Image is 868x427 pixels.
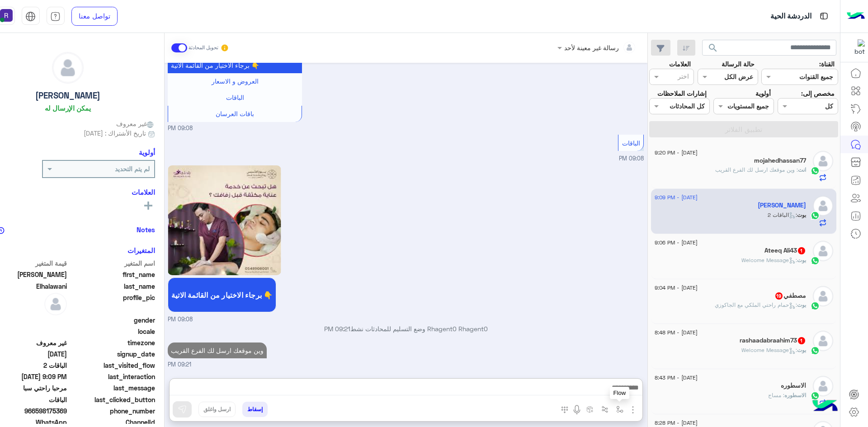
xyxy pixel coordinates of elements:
[813,241,833,261] img: defaultAdmin.png
[168,124,193,133] span: 09:08 PM
[69,383,155,393] span: last_message
[774,292,806,300] h5: مصطفي
[740,337,806,344] h5: rashaadabraahim73
[741,347,797,353] span: : Welcome Message
[69,349,155,359] span: signup_date
[69,395,155,404] span: last_clicked_button
[69,315,155,325] span: gender
[811,391,820,400] img: WhatsApp
[649,121,838,137] button: تطبيق الفلاتر
[571,404,582,415] img: send voice note
[69,258,155,268] span: اسم المتغير
[655,149,698,157] span: [DATE] - 9:20 PM
[242,402,268,417] button: إسقاط
[768,392,784,399] span: مساج
[69,338,155,347] span: timezone
[813,376,833,396] img: defaultAdmin.png
[784,392,806,399] span: الاسطوره
[847,7,865,26] img: Logo
[69,327,155,336] span: locale
[811,211,820,220] img: WhatsApp
[69,270,155,279] span: first_name
[797,257,806,263] span: بوت
[655,193,698,202] span: [DATE] - 9:09 PM
[798,337,805,344] span: 1
[813,286,833,306] img: defaultAdmin.png
[601,406,609,413] img: Trigger scenario
[818,10,830,22] img: tab
[189,44,218,52] small: تحويل المحادثة
[127,246,155,254] h6: المتغيرات
[44,293,67,315] img: defaultAdmin.png
[619,155,644,162] span: 09:08 PM
[178,405,187,414] img: send message
[813,196,833,216] img: defaultAdmin.png
[168,315,193,324] span: 09:08 PM
[798,166,806,173] span: انت
[770,10,811,23] p: الدردشة الحية
[809,391,841,422] img: hulul-logo.png
[71,7,118,26] a: تواصل معنا
[758,202,806,209] h5: Ahmed Elhalawani
[764,247,806,254] h5: Ateeq Ali43
[655,239,698,247] span: [DATE] - 9:06 PM
[69,293,155,314] span: profile_pic
[755,89,771,98] label: أولوية
[702,40,724,59] button: search
[212,77,259,85] span: العروض و الاسعار
[797,211,806,218] span: بوت
[561,406,568,413] img: make a call
[52,52,83,83] img: defaultAdmin.png
[69,361,155,370] span: last_visited_flow
[168,343,267,358] p: 30/8/2025, 9:21 PM
[69,372,155,381] span: last_interaction
[622,139,640,147] span: الباقات
[50,11,61,22] img: tab
[168,324,644,333] p: Rhagent0 Rhagent0 وضع التسليم للمحادثات نشط
[116,119,155,128] span: غير معروف
[722,59,755,69] label: حالة الرسالة
[797,301,806,308] span: بوت
[324,325,350,333] span: 09:21 PM
[715,301,797,308] span: : حمام راحتي الملكي مع الجاكوزي
[586,406,594,413] img: create order
[715,166,798,173] span: وين موقعك ارسل لك الفرع القريب
[35,90,100,101] h5: [PERSON_NAME]
[69,282,155,291] span: last_name
[708,42,718,53] span: search
[669,59,691,69] label: العلامات
[627,404,638,415] img: send attachment
[612,402,627,417] button: select flow
[69,406,155,416] span: phone_number
[84,128,146,138] span: تاريخ الأشتراك : [DATE]
[655,374,698,382] span: [DATE] - 8:43 PM
[171,291,273,299] span: برجاء الاختيار من القائمة الاتية 👇
[768,211,797,218] span: : الباقات 2
[819,59,835,69] label: القناة:
[775,292,783,300] span: 19
[47,7,65,26] a: tab
[226,94,244,101] span: الباقات
[811,346,820,355] img: WhatsApp
[216,110,254,117] span: باقات العرسان
[754,157,806,164] h5: mojahedhassan77
[582,402,597,417] button: create order
[655,419,698,427] span: [DATE] - 8:28 PM
[137,225,155,234] h6: Notes
[69,418,155,427] span: ChannelId
[678,71,690,83] div: اختر
[813,151,833,171] img: defaultAdmin.png
[597,402,612,417] button: Trigger scenario
[797,347,806,353] span: بوت
[25,11,36,22] img: tab
[781,382,806,389] h5: الاسطوره
[168,165,281,275] img: Q2FwdHVyZSAoMykucG5n.png
[798,247,805,254] span: 1
[849,39,865,56] img: 322853014244696
[45,104,91,112] h6: يمكن الإرسال له
[741,257,797,263] span: : Welcome Message
[811,256,820,265] img: WhatsApp
[657,89,707,98] label: إشارات الملاحظات
[139,148,155,156] h6: أولوية
[616,406,623,413] img: select flow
